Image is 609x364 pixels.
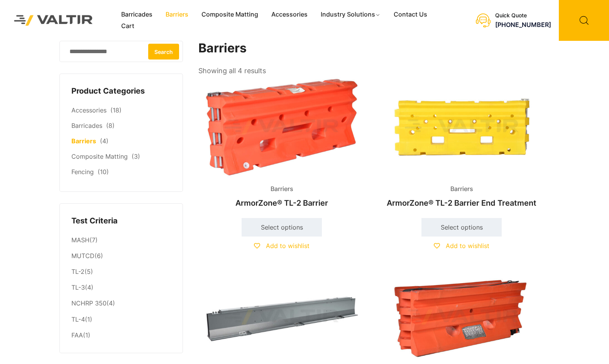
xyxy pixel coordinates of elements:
[71,252,95,260] a: MUTCD
[100,137,108,145] span: (4)
[71,215,171,227] h4: Test Criteria
[195,9,265,20] a: Composite Matting
[71,248,171,264] li: (6)
[71,268,85,275] a: TL-2
[71,232,171,248] li: (7)
[115,9,159,20] a: Barricades
[71,280,171,296] li: (4)
[198,41,546,56] h1: Barriers
[71,153,128,160] a: Composite Matting
[378,77,545,211] a: BarriersArmorZone® TL-2 Barrier End Treatment
[265,9,314,20] a: Accessories
[71,315,85,323] a: TL-4
[6,7,101,34] img: Valtir Rentals
[71,168,94,176] a: Fencing
[446,242,489,250] span: Add to wishlist
[265,183,299,195] span: Barriers
[106,122,115,129] span: (8)
[254,242,310,250] a: Add to wishlist
[198,64,266,77] p: Showing all 4 results
[266,242,310,250] span: Add to wishlist
[115,20,141,32] a: Cart
[71,86,171,97] h4: Product Categories
[159,9,195,20] a: Barriers
[71,327,171,341] li: (1)
[71,137,96,145] a: Barriers
[495,12,551,19] div: Quick Quote
[71,122,102,129] a: Barricades
[71,296,171,312] li: (4)
[110,106,122,114] span: (18)
[378,195,545,211] h2: ArmorZone® TL-2 Barrier End Treatment
[148,44,179,59] button: Search
[421,218,502,237] a: Select options for “ArmorZone® TL-2 Barrier End Treatment”
[198,195,365,211] h2: ArmorZone® TL-2 Barrier
[445,183,479,195] span: Barriers
[198,77,365,211] a: BarriersArmorZone® TL-2 Barrier
[495,21,551,29] a: [PHONE_NUMBER]
[132,153,140,160] span: (3)
[314,9,387,20] a: Industry Solutions
[71,283,85,291] a: TL-3
[387,9,434,20] a: Contact Us
[98,168,109,176] span: (10)
[71,236,90,244] a: MASH
[242,218,322,237] a: Select options for “ArmorZone® TL-2 Barrier”
[71,264,171,280] li: (5)
[71,299,107,307] a: NCHRP 350
[71,331,83,339] a: FAA
[71,106,107,114] a: Accessories
[434,242,489,250] a: Add to wishlist
[71,312,171,327] li: (1)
